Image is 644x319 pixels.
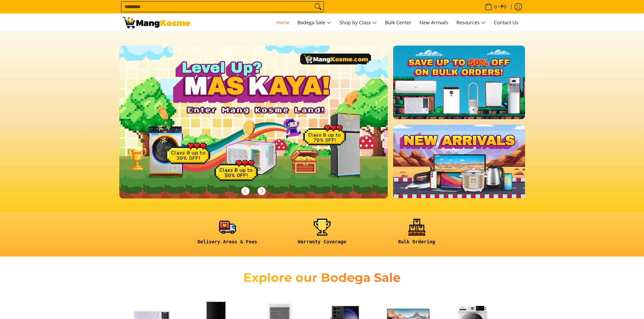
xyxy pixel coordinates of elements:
[494,19,518,26] span: Contact Us
[483,3,508,10] span: •
[276,19,289,26] span: Home
[294,14,335,32] a: Bodega Sale
[493,4,498,9] span: 0
[500,4,507,9] span: ₱0
[238,184,253,198] button: Previous
[119,46,388,198] img: Gaming desktop banner
[385,19,411,26] span: Bulk Center
[339,19,377,27] span: Shop by Class
[197,14,522,32] nav: Main Menu
[416,14,452,32] a: New Arrivals
[313,2,324,12] button: Search
[278,219,366,250] a: <h6><strong>Warranty Coverage</strong></h6>
[224,270,420,285] h2: Explore our Bodega Sale
[420,19,448,26] span: New Arrivals
[491,14,522,32] a: Contact Us
[123,17,190,28] img: Mang Kosme: Your Home Appliances Warehouse Sale Partner!
[273,14,293,32] a: Home
[336,14,380,32] a: Shop by Class
[453,14,489,32] a: Resources
[254,184,269,198] button: Next
[373,219,461,250] a: <h6><strong>Bulk Ordering</strong></h6>
[382,14,415,32] a: Bulk Center
[297,19,331,27] span: Bodega Sale
[456,19,486,27] span: Resources
[184,219,271,250] a: <h6><strong>Delivery Areas & Fees</strong></h6>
